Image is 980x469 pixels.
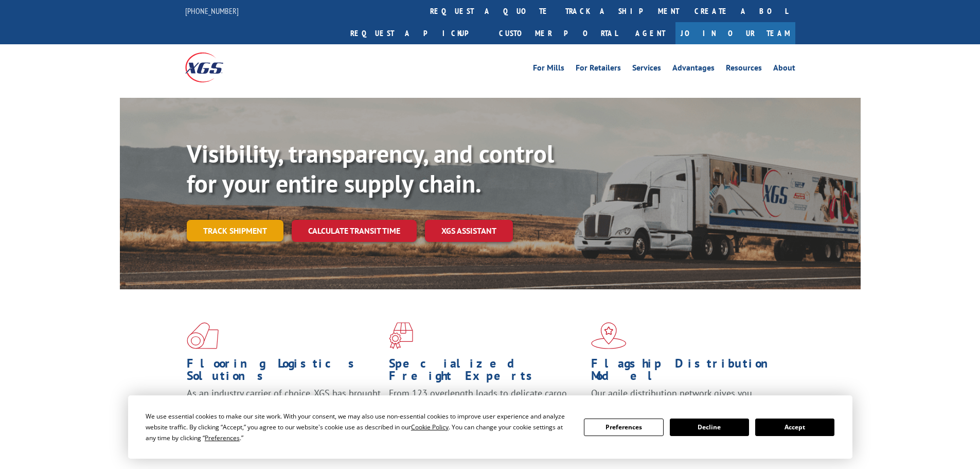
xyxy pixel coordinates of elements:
[773,64,795,75] a: About
[625,22,675,44] a: Agent
[533,64,564,75] a: For Mills
[187,387,381,424] span: As an industry carrier of choice, XGS has brought innovation and dedication to flooring logistics...
[670,419,749,436] button: Decline
[591,322,627,349] img: xgs-icon-flagship-distribution-model-red
[292,220,417,242] a: Calculate transit time
[343,22,491,44] a: Request a pickup
[389,322,413,349] img: xgs-icon-focused-on-flooring-red
[672,64,715,75] a: Advantages
[389,357,583,387] h1: Specialized Freight Experts
[584,419,663,436] button: Preferences
[591,387,780,411] span: Our agile distribution network gives you nationwide inventory management on demand.
[576,64,621,75] a: For Retailers
[755,419,834,436] button: Accept
[187,220,283,241] a: Track shipment
[205,433,240,442] span: Preferences
[187,322,219,349] img: xgs-icon-total-supply-chain-intelligence-red
[389,387,583,433] p: From 123 overlength loads to delicate cargo, our experienced staff knows the best way to move you...
[675,22,795,44] a: Join Our Team
[187,137,554,199] b: Visibility, transparency, and control for your entire supply chain.
[146,411,572,443] div: We use essential cookies to make our site work. With your consent, we may also use non-essential ...
[491,22,625,44] a: Customer Portal
[411,423,449,431] span: Cookie Policy
[128,395,852,459] div: Cookie Consent Prompt
[632,64,661,75] a: Services
[726,64,762,75] a: Resources
[185,6,239,16] a: [PHONE_NUMBER]
[425,220,513,242] a: XGS ASSISTANT
[591,357,786,387] h1: Flagship Distribution Model
[187,357,381,387] h1: Flooring Logistics Solutions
